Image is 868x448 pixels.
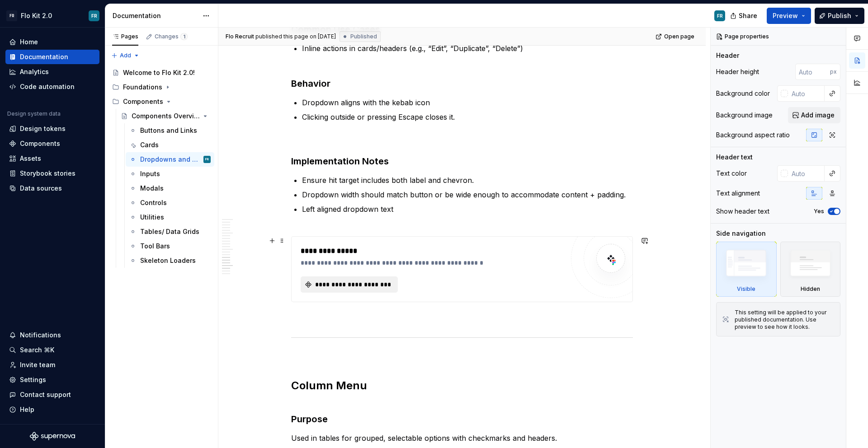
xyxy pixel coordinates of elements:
[7,110,61,117] div: Design system data
[20,139,60,148] div: Components
[2,6,103,25] button: FRFlo Kit 2.0FR
[291,378,633,393] h2: Column Menu
[140,169,160,178] div: Inputs
[5,373,99,387] a: Settings
[20,52,68,61] div: Documentation
[726,8,763,24] button: Share
[716,89,770,98] div: Background color
[801,285,820,293] div: Hidden
[126,253,214,268] a: Skeleton Loaders
[5,328,99,342] button: Notifications
[788,165,825,182] input: Auto
[653,30,698,43] a: Open page
[20,405,34,414] div: Help
[830,68,837,75] p: px
[291,414,328,425] strong: Purpose
[5,79,99,94] a: Code automation
[20,67,49,76] div: Analytics
[140,256,196,265] div: Skeleton Loaders
[716,51,739,60] div: Header
[20,184,62,193] div: Data sources
[120,52,131,59] span: Add
[126,167,214,181] a: Inputs
[815,8,864,24] button: Publish
[91,12,97,19] div: FR
[123,97,163,106] div: Components
[302,97,633,108] p: Dropdown aligns with the kebab icon
[302,112,633,144] p: Clicking outside or pressing Escape closes it.
[814,208,824,215] label: Yes
[126,152,214,167] a: Dropdowns and MenusFR
[20,390,71,399] div: Contact support
[716,169,747,178] div: Text color
[108,65,214,268] div: Page tree
[140,227,199,236] div: Tables/ Data Grids
[716,131,790,140] div: Background aspect ratio
[5,50,99,64] a: Documentation
[788,107,840,123] button: Add image
[140,184,164,193] div: Modals
[255,33,336,40] div: published this page on [DATE]
[205,155,209,164] div: FR
[302,189,633,200] p: Dropdown width should match button or be wide enough to accommodate content + padding.
[108,94,214,109] div: Components
[126,239,214,253] a: Tool Bars
[716,207,769,216] div: Show header text
[302,43,633,54] p: Inline actions in cards/headers (e.g., “Edit”, “Duplicate”, “Delete”)
[126,181,214,196] a: Modals
[716,111,773,120] div: Background image
[737,285,755,293] div: Visible
[828,11,851,20] span: Publish
[123,68,195,77] div: Welcome to Flo Kit 2.0!
[140,140,159,149] div: Cards
[20,345,54,355] div: Search ⌘K
[20,37,38,47] div: Home
[126,196,214,210] a: Controls
[123,83,162,92] div: Foundations
[132,112,200,121] div: Components Overview
[126,138,214,152] a: Cards
[716,189,760,198] div: Text alignment
[291,433,633,443] p: Used in tables for grouped, selectable options with checkmarks and headers.
[140,155,202,164] div: Dropdowns and Menus
[291,78,330,89] strong: Behavior
[140,126,197,135] div: Buttons and Links
[716,229,766,238] div: Side navigation
[716,242,777,297] div: Visible
[20,82,75,91] div: Code automation
[5,136,99,151] a: Components
[117,109,214,123] a: Components Overview
[20,331,61,340] div: Notifications
[30,432,75,441] svg: Supernova Logo
[126,224,214,239] a: Tables/ Data Grids
[5,343,99,357] button: Search ⌘K
[113,11,198,20] div: Documentation
[5,35,99,49] a: Home
[5,166,99,181] a: Storybook stories
[795,64,830,80] input: Auto
[780,242,841,297] div: Hidden
[350,33,377,40] span: Published
[112,33,138,40] div: Pages
[5,121,99,136] a: Design tokens
[108,80,214,94] div: Foundations
[140,198,167,207] div: Controls
[108,49,142,62] button: Add
[20,169,75,178] div: Storybook stories
[801,111,835,120] span: Add image
[155,33,188,40] div: Changes
[21,11,52,20] div: Flo Kit 2.0
[717,12,723,19] div: FR
[20,154,41,163] div: Assets
[5,151,99,166] a: Assets
[5,65,99,79] a: Analytics
[716,67,759,76] div: Header height
[5,181,99,196] a: Data sources
[788,85,825,102] input: Auto
[108,65,214,80] a: Welcome to Flo Kit 2.0!
[126,123,214,138] a: Buttons and Links
[20,360,55,369] div: Invite team
[302,175,633,186] p: Ensure hit target includes both label and chevron.
[126,210,214,224] a: Utilities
